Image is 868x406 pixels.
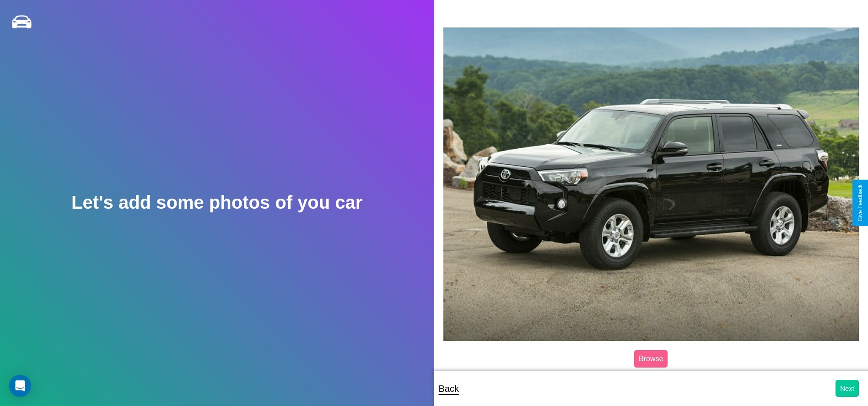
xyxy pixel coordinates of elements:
button: Next [836,380,859,397]
div: Give Feedback [857,184,863,222]
p: Back [439,380,459,397]
h2: Let's add some photos of you car [71,192,362,213]
img: posted [443,27,859,341]
label: Browse [634,350,668,368]
div: Open Intercom Messenger [9,375,31,397]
